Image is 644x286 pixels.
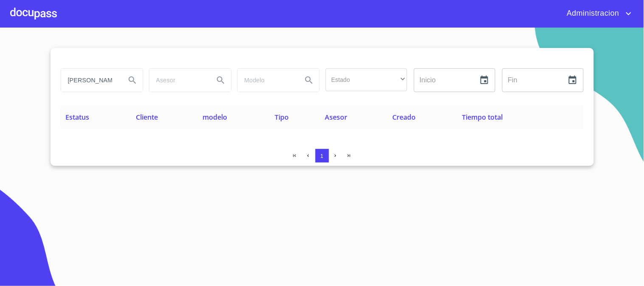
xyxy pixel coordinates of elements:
[325,112,347,122] span: Asesor
[122,70,143,90] button: Search
[321,153,323,159] span: 1
[61,69,119,92] input: search
[462,112,503,122] span: Tiempo total
[560,7,624,20] span: Administracion
[149,69,207,92] input: search
[211,70,231,90] button: Search
[275,112,289,122] span: Tipo
[315,149,329,163] button: 1
[203,112,228,122] span: modelo
[136,112,158,122] span: Cliente
[238,69,295,92] input: search
[393,112,416,122] span: Creado
[560,7,634,20] button: account of current user
[66,112,90,122] span: Estatus
[326,68,407,91] div: ​
[299,70,319,90] button: Search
